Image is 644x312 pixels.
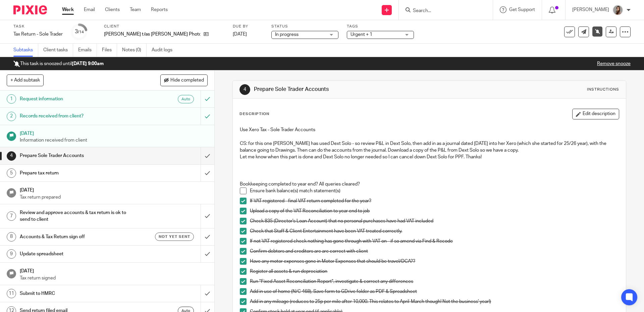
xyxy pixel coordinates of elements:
[20,128,208,137] h1: [DATE]
[104,31,200,38] p: [PERSON_NAME] t/as [PERSON_NAME] Photography
[20,137,208,144] p: Information received from client
[7,168,16,178] div: 5
[250,248,619,255] p: Confirm debtors and creditors are are correct with client
[7,112,16,121] div: 2
[160,74,208,86] button: Hide completed
[250,298,619,305] p: Add in any mileage (reduces to 25p per mile after 10,000. This relates to April-March though! Not...
[271,24,338,29] label: Status
[20,151,136,161] h1: Prepare Sole Trader Accounts
[250,228,619,235] p: Check that Staff & Client Entertainment have been VAT treated correctly.
[7,74,44,86] button: + Add subtask
[20,194,208,201] p: Tax return prepared
[250,288,619,295] p: Add in use of home (N/C 468), Save form to GDrive folder as PDF & Spreadsheet
[250,218,619,224] p: Check 835 (Director's Loan Account) that no personal purchases have had VAT included
[151,6,168,13] a: Reports
[250,188,619,194] p: Ensure bank balance(s) match statement(s)
[572,109,619,119] button: Edit description
[587,87,619,92] div: Instructions
[240,181,619,188] p: Bookkeeping completed to year end? All queries cleared?
[250,258,619,265] p: Have any motor expenses gone in Motor Expenses that should be travel/DCA??
[254,86,444,93] h1: Prepare Sole Trader Accounts
[62,6,74,13] a: Work
[240,126,619,133] p: Use Xero Tax - Sole Trader Accounts
[20,289,136,299] h1: Submit to HMRC
[597,61,631,66] a: Remove snooze
[7,249,16,259] div: 9
[122,44,147,57] a: Notes (0)
[572,6,609,13] p: [PERSON_NAME]
[152,44,177,57] a: Audit logs
[20,249,136,259] h1: Update spreadsheet
[233,32,247,37] span: [DATE]
[509,7,535,12] span: Get Support
[13,24,63,29] label: Task
[250,268,619,275] p: Register all assets & run depreciation
[13,44,38,57] a: Subtasks
[250,238,619,245] p: If not VAT registered check nothing has gone through with VAT on - if so amend via Find & Recode
[105,6,120,13] a: Clients
[250,208,619,214] p: Upload a copy of the VAT Reconciliation to year end to job
[239,84,250,95] div: 4
[239,111,269,117] p: Description
[78,30,84,34] small: /14
[20,232,136,242] h1: Accounts & Tax Return sign off
[233,24,263,29] label: Due by
[20,168,136,178] h1: Prepare tax return
[7,151,16,161] div: 4
[7,289,16,298] div: 11
[72,61,104,66] b: [DATE] 9:00am
[20,94,136,104] h1: Request information
[178,95,194,103] div: Auto
[240,140,619,154] p: CS: for this one [PERSON_NAME] has used Dext Solo - so review P&L in Dext Solo, then add in as a ...
[104,24,224,29] label: Client
[250,198,619,204] p: If VAT registered - final VAT return completed for the year?
[7,211,16,221] div: 7
[13,5,47,14] img: Pixie
[84,6,95,13] a: Email
[412,8,473,14] input: Search
[75,28,84,36] div: 3
[612,5,623,15] img: 22.png
[7,232,16,242] div: 8
[20,275,208,281] p: Tax return signed
[78,44,97,57] a: Emails
[20,208,136,225] h1: Review and approve accounts & tax return is ok to send to client
[43,44,73,57] a: Client tasks
[130,6,141,13] a: Team
[275,32,299,37] span: In progress
[13,31,63,38] div: Tax Return - Sole Trader
[170,78,204,83] span: Hide completed
[20,266,208,274] h1: [DATE]
[240,154,619,160] p: Let me know when this part is done and Dext Solo no longer needed so I can cancel down Dext Solo ...
[20,111,136,121] h1: Records received from client?
[159,234,190,240] span: Not yet sent
[7,94,16,104] div: 1
[20,185,208,194] h1: [DATE]
[347,24,414,29] label: Tags
[351,32,372,37] span: Urgent + 1
[250,278,619,285] p: Run "Fixed Asset Reconciliation Report", investigate & correct any differences
[102,44,117,57] a: Files
[13,60,104,67] p: This task is snoozed until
